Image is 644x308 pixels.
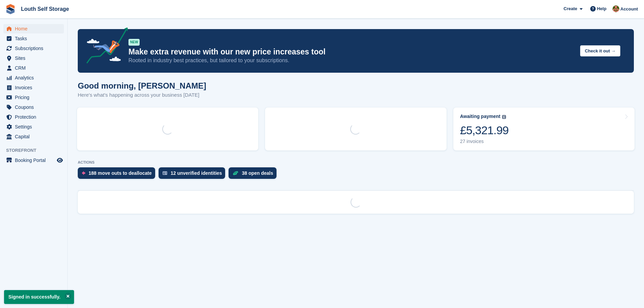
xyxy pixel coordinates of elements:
[15,122,55,132] span: Settings
[453,108,635,150] a: Awaiting payment £5,321.99 27 invoices
[128,47,575,57] p: Make extra revenue with our new price increases tool
[15,156,55,165] span: Booking Portal
[3,112,64,122] a: menu
[159,167,229,182] a: 12 unverified identities
[580,45,620,56] button: Check it out →
[171,170,222,176] div: 12 unverified identities
[229,167,280,182] a: 38 open deals
[15,63,55,73] span: CRM
[15,102,55,112] span: Coupons
[3,53,64,63] a: menu
[502,115,506,119] img: icon-info-grey-7440780725fd019a000dd9b08b2336e03edf1995a4989e88bcd33f0948082b44.svg
[3,122,64,132] a: menu
[3,24,64,33] a: menu
[3,73,64,82] a: menu
[5,4,16,14] img: stora-icon-8386f47178a22dfd0bd8f6a31ec36ba5ce8667c1dd55bd0f319d3a0aa187defe.svg
[78,81,206,90] h1: Good morning, [PERSON_NAME]
[3,93,64,102] a: menu
[163,171,167,175] img: verify_identity-adf6edd0f0f0b5bbfe63781bf79b02c33cf7c696d77639b501bdc392416b5a36.svg
[460,123,509,137] div: £5,321.99
[15,44,55,53] span: Subscriptions
[15,93,55,102] span: Pricing
[15,73,55,82] span: Analytics
[620,6,638,13] span: Account
[128,57,575,64] p: Rooted in industry best practices, but tailored to your subscriptions.
[3,102,64,112] a: menu
[15,53,55,63] span: Sites
[6,147,67,154] span: Storefront
[3,83,64,92] a: menu
[3,34,64,43] a: menu
[242,170,273,176] div: 38 open deals
[460,114,501,119] div: Awaiting payment
[4,290,74,304] p: Signed in successfully.
[15,34,55,43] span: Tasks
[460,139,509,144] div: 27 invoices
[78,160,634,165] p: ACTIONS
[3,44,64,53] a: menu
[564,5,577,12] span: Create
[18,3,72,15] a: Louth Self Storage
[3,156,64,165] a: menu
[89,170,152,176] div: 188 move outs to deallocate
[3,132,64,141] a: menu
[78,167,159,182] a: 188 move outs to deallocate
[81,27,128,66] img: price-adjustments-announcement-icon-8257ccfd72463d97f412b2fc003d46551f7dbcb40ab6d574587a9cd5c0d94...
[78,91,206,99] p: Here's what's happening across your business [DATE]
[15,83,55,92] span: Invoices
[15,24,55,33] span: Home
[597,5,606,12] span: Help
[3,63,64,73] a: menu
[233,171,238,175] img: deal-1b604bf984904fb50ccaf53a9ad4b4a5d6e5aea283cecdc64d6e3604feb123c2.svg
[128,39,140,46] div: NEW
[56,156,64,164] a: Preview store
[15,112,55,122] span: Protection
[15,132,55,141] span: Capital
[82,171,85,175] img: move_outs_to_deallocate_icon-f764333ba52eb49d3ac5e1228854f67142a1ed5810a6f6cc68b1a99e826820c5.svg
[613,5,619,12] img: Andy Smith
